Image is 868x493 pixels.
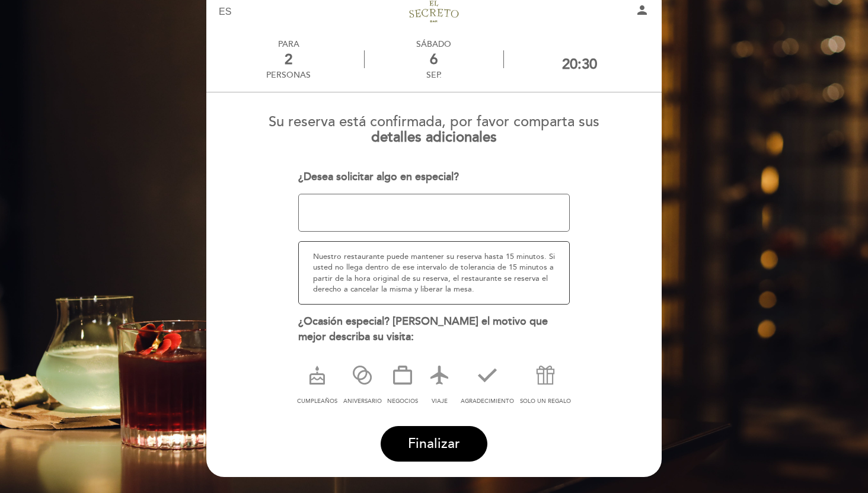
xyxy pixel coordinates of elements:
[266,51,311,68] div: 2
[408,436,460,452] span: Finalizar
[297,398,337,405] span: CUMPLEAÑOS
[365,70,503,80] div: sep.
[520,398,571,405] span: SOLO UN REGALO
[365,39,503,49] div: sábado
[298,169,570,185] div: ¿Desea solicitar algo en especial?
[461,398,514,405] span: AGRADECIMIENTO
[266,70,311,80] div: personas
[343,398,382,405] span: ANIVERSARIO
[298,314,570,344] div: ¿Ocasión especial? [PERSON_NAME] el motivo que mejor describa su visita:
[381,426,487,462] button: Finalizar
[298,241,570,305] div: Nuestro restaurante puede mantener su reserva hasta 15 minutos. Si usted no llega dentro de ese i...
[635,3,649,17] i: person
[269,113,599,130] span: Su reserva está confirmada, por favor comparta sus
[432,398,448,405] span: VIAJE
[371,129,497,146] b: detalles adicionales
[387,398,418,405] span: NEGOCIOS
[266,39,311,49] div: PARA
[365,51,503,68] div: 6
[562,56,597,73] div: 20:30
[635,3,649,21] button: person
